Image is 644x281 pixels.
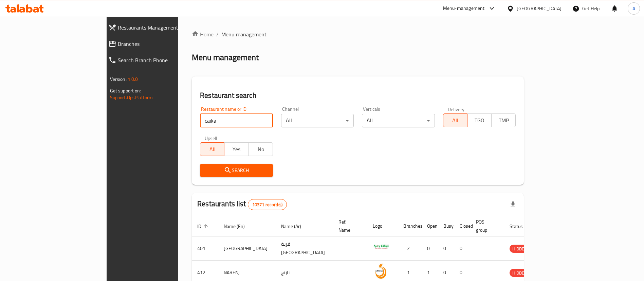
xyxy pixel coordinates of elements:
div: All [281,114,354,127]
span: Branches [118,40,209,48]
img: NARENJ [373,263,390,280]
a: Search Branch Phone [103,52,214,68]
th: Branches [398,216,422,236]
td: قرية [GEOGRAPHIC_DATA] [276,236,333,261]
label: Upsell [205,136,217,140]
h2: Restaurants list [197,199,287,210]
div: Menu-management [443,4,485,13]
span: Ref. Name [338,218,359,234]
div: [GEOGRAPHIC_DATA] [517,5,562,12]
th: Logo [367,216,398,236]
span: Version: [110,75,127,84]
button: All [443,113,467,127]
th: Closed [454,216,471,236]
button: All [200,142,224,156]
div: Total records count [248,199,287,210]
h2: Restaurant search [200,90,516,101]
span: HIDDEN [510,269,530,277]
th: Open [422,216,438,236]
td: [GEOGRAPHIC_DATA] [218,236,276,261]
span: No [252,144,270,154]
td: 0 [454,236,471,261]
input: Search for restaurant name or ID.. [200,114,273,127]
span: All [446,116,465,125]
th: Busy [438,216,454,236]
span: Name (Ar) [281,222,310,230]
span: Menu management [221,30,266,38]
span: Status [510,222,532,230]
nav: breadcrumb [192,30,524,38]
div: HIDDEN [510,269,530,277]
span: 10371 record(s) [248,201,287,208]
span: 1.0.0 [128,75,138,84]
a: Restaurants Management [103,19,214,36]
button: TMP [491,113,516,127]
button: Search [200,164,273,177]
td: 0 [438,236,454,261]
a: Support.OpsPlatform [110,93,153,102]
span: Search Branch Phone [118,56,209,64]
img: Spicy Village [373,239,390,256]
span: TGO [470,116,489,125]
h2: Menu management [192,52,259,63]
label: Delivery [448,107,465,111]
span: Yes [227,144,246,154]
button: Yes [224,142,249,156]
div: All [362,114,435,127]
li: / [216,30,219,38]
span: TMP [494,116,513,125]
span: All [203,144,222,154]
span: Restaurants Management [118,23,209,32]
button: No [249,142,273,156]
div: Export file [505,196,521,213]
span: Name (En) [224,222,254,230]
button: TGO [467,113,492,127]
span: ID [197,222,210,230]
a: Branches [103,36,214,52]
span: A [632,5,635,12]
span: HIDDEN [510,245,530,253]
span: POS group [476,218,496,234]
span: Search [205,166,268,175]
td: 2 [398,236,422,261]
span: Get support on: [110,86,141,95]
td: 0 [422,236,438,261]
